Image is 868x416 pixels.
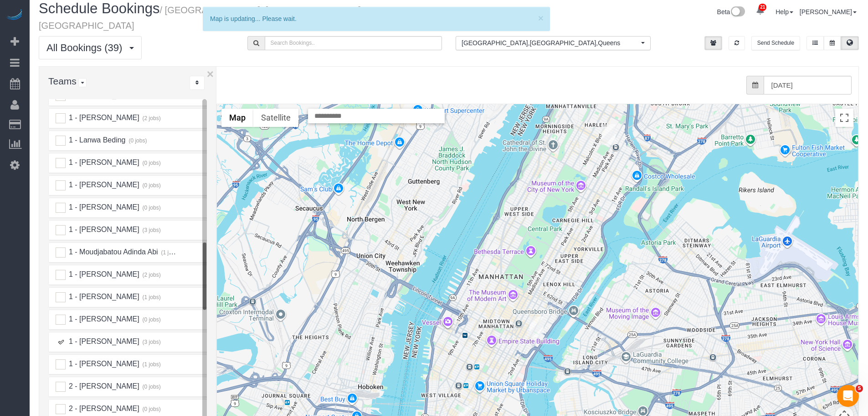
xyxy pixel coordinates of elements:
[529,316,544,337] div: 09/18/2025 1:30PM - Permanent Mission of the State of Qatar to the UN (Yahya Al Rubai) - 809 Unit...
[751,36,800,50] button: Send Schedule
[67,158,139,166] span: 1 - [PERSON_NAME]
[67,203,139,211] span: 1 - [PERSON_NAME]
[46,42,127,53] span: All Bookings (39)
[717,8,745,16] a: Beta
[195,80,199,85] i: Sort Teams
[456,36,651,50] ol: All Locations
[764,76,852,95] input: Date
[48,76,77,86] span: Teams
[141,182,161,189] small: (0 jobs)
[207,68,214,80] button: ×
[39,5,364,31] small: / [GEOGRAPHIC_DATA], [GEOGRAPHIC_DATA], [GEOGRAPHIC_DATA]
[67,405,139,412] span: 2 - [PERSON_NAME]
[67,360,139,368] span: 1 - [PERSON_NAME]
[141,406,161,412] small: (0 jobs)
[128,137,147,144] small: (0 jobs)
[39,36,142,59] button: All Bookings (39)
[190,76,205,90] div: ...
[538,13,544,23] button: ×
[67,337,139,345] span: 1 - [PERSON_NAME]
[265,36,442,50] input: Search Bookings..
[141,339,161,345] small: (3 jobs)
[67,136,125,144] span: 1 - Lanwa Beding
[67,270,139,278] span: 1 - [PERSON_NAME]
[751,1,769,21] a: 21
[141,384,161,390] small: (0 jobs)
[141,272,161,278] small: (2 jobs)
[759,4,766,11] span: 21
[67,382,139,390] span: 2 - [PERSON_NAME]
[253,109,298,127] button: Show satellite imagery
[856,385,863,392] span: 5
[67,181,139,189] span: 1 - [PERSON_NAME]
[141,316,161,323] small: (0 jobs)
[141,205,161,211] small: (0 jobs)
[730,6,745,18] img: New interface
[456,36,651,50] button: [GEOGRAPHIC_DATA],[GEOGRAPHIC_DATA],Queens
[141,227,161,233] small: (3 jobs)
[5,9,24,22] img: Automaid Logo
[837,385,859,407] iframe: Intercom live chat
[835,109,853,127] button: Toggle fullscreen view
[776,8,793,16] a: Help
[67,248,158,256] span: 1 - Moudjabatou Adinda Abi
[800,8,857,16] a: [PERSON_NAME]
[462,38,639,47] span: [GEOGRAPHIC_DATA] , [GEOGRAPHIC_DATA] , Queens
[160,249,180,256] small: (1 jobs)
[141,361,161,368] small: (1 jobs)
[39,0,159,16] span: Schedule Bookings
[67,114,139,121] span: 1 - [PERSON_NAME]
[67,226,139,233] span: 1 - [PERSON_NAME]
[210,14,543,23] div: Map is updating... Please wait.
[221,109,253,127] button: Show street map
[141,160,161,166] small: (0 jobs)
[67,315,139,323] span: 1 - [PERSON_NAME]
[141,294,161,300] small: (1 jobs)
[67,293,139,300] span: 1 - [PERSON_NAME]
[601,124,616,145] div: 09/18/2025 11:00AM - Max Loflin (Executive Chef at Thyme Bar) - 18 East 125th Street, Apt. 2, New...
[141,115,161,121] small: (2 jobs)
